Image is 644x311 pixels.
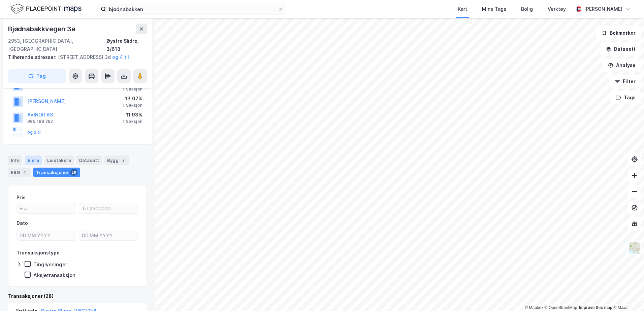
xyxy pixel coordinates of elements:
div: Aksjetransaksjon [33,272,75,278]
div: [PERSON_NAME] [584,5,622,13]
div: Mine Tags [482,5,506,13]
a: Improve this map [579,305,612,310]
div: 28 [70,169,77,176]
div: 985 198 292 [27,119,53,124]
div: [STREET_ADDRESS] 3d [8,53,141,61]
input: Til 2900000 [79,203,138,213]
a: Mapbox [525,305,543,310]
div: 13.07% [123,95,142,103]
input: DD.MM.YYYY [79,230,138,240]
div: Bygg [104,155,129,165]
div: Kart [458,5,467,13]
span: Tilhørende adresser: [8,54,58,60]
div: 2 [120,157,127,164]
button: Tags [610,91,641,104]
button: Filter [609,75,641,88]
div: 4 [21,169,28,176]
div: Tinglysninger [33,261,67,268]
div: Verktøy [548,5,566,13]
iframe: Chat Widget [610,279,644,311]
div: Eiere [25,155,42,165]
div: Dato [17,219,28,227]
div: Transaksjonstype [17,249,60,257]
div: Bjødnabakkvegen 3a [8,24,76,34]
div: 1 Seksjon [123,87,142,92]
div: 2953, [GEOGRAPHIC_DATA], [GEOGRAPHIC_DATA] [8,37,106,53]
img: Z [628,242,641,254]
input: Fra [17,203,76,213]
button: Bokmerker [596,26,641,40]
div: Bolig [521,5,533,13]
div: Transaksjoner [33,168,80,177]
div: Øystre Slidre, 3/613 [106,37,147,53]
div: ESG [8,168,31,177]
button: Tag [8,69,66,83]
a: OpenStreetMap [545,305,577,310]
input: DD.MM.YYYY [17,230,76,240]
button: Analyse [602,59,641,72]
div: Pris [17,194,26,202]
div: Transaksjoner (28) [8,292,147,300]
div: Datasett [76,155,102,165]
div: 1 Seksjon [123,119,142,124]
div: 1 Seksjon [123,103,142,108]
div: Info [8,155,22,165]
div: 11.93% [123,111,142,119]
button: Datasett [600,42,641,56]
img: logo.f888ab2527a4732fd821a326f86c7f29.svg [11,3,82,15]
div: Leietakere [44,155,74,165]
input: Søk på adresse, matrikkel, gårdeiere, leietakere eller personer [106,4,278,14]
